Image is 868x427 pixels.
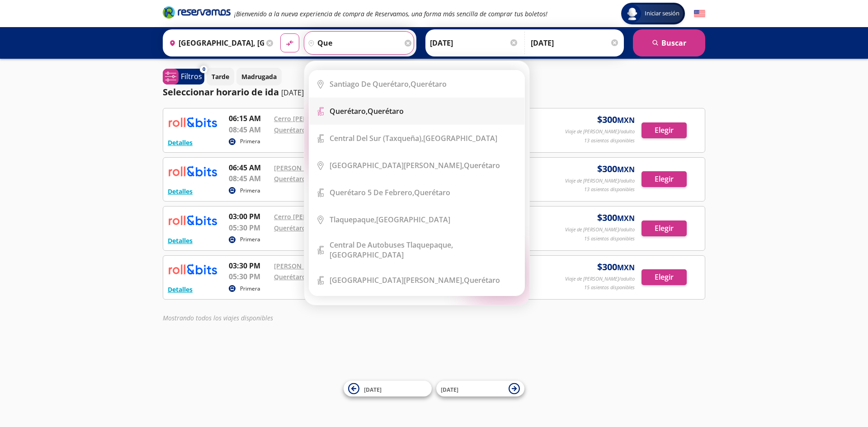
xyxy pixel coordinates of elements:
div: [GEOGRAPHIC_DATA] [330,215,450,225]
p: 03:30 PM [229,260,269,271]
em: ¡Bienvenido a la nueva experiencia de compra de Reservamos, una forma más sencilla de comprar tus... [234,9,547,18]
b: [GEOGRAPHIC_DATA][PERSON_NAME], [330,160,464,170]
small: MXN [617,213,635,223]
span: $ 300 [597,211,635,225]
a: [PERSON_NAME] Centro [PERSON_NAME] [274,164,401,172]
button: Detalles [168,187,193,196]
button: [DATE] [344,381,432,397]
p: 06:45 AM [229,162,269,173]
p: 08:45 AM [229,173,269,184]
p: Primera [240,235,260,244]
p: Seleccionar horario de ida [163,85,279,99]
div: Querétaro [330,160,500,170]
span: $ 300 [597,113,635,127]
button: Elegir [642,269,687,285]
p: 05:30 PM [229,271,269,282]
a: Cerro [PERSON_NAME] [274,114,344,123]
p: 15 asientos disponibles [584,235,635,243]
span: $ 300 [597,260,635,274]
a: Brand Logo [163,5,231,22]
img: RESERVAMOS [168,260,217,278]
p: 03:00 PM [229,211,269,222]
button: English [694,8,705,19]
b: Querétaro 5 de Febrero, [330,188,414,197]
span: [DATE] [441,385,458,393]
p: 08:45 AM [229,124,269,135]
button: Buscar [633,29,705,56]
button: Tarde [207,68,234,85]
p: 06:15 AM [229,113,269,124]
p: Viaje de [PERSON_NAME]/adulto [565,128,635,136]
img: RESERVAMOS [168,211,217,229]
span: 0 [203,66,205,73]
small: MXN [617,164,635,174]
div: Querétaro [330,275,500,285]
img: RESERVAMOS [168,113,217,131]
p: Madrugada [241,72,277,81]
a: Cerro [PERSON_NAME] [274,212,344,221]
p: 13 asientos disponibles [584,137,635,145]
b: [GEOGRAPHIC_DATA][PERSON_NAME], [330,275,464,285]
p: Viaje de [PERSON_NAME]/adulto [565,275,635,283]
p: Tarde [212,72,229,81]
div: [GEOGRAPHIC_DATA] [330,133,497,143]
button: Detalles [168,138,193,147]
a: [PERSON_NAME] Centro [PERSON_NAME] [274,262,401,270]
p: Filtros [181,71,202,82]
a: Querétaro 5 de febrero [274,272,346,281]
button: Elegir [642,171,687,187]
p: [DATE] [281,87,304,98]
b: Santiago de Querétaro, [330,79,410,89]
div: Querétaro [330,79,447,89]
a: Querétaro 5 de febrero [274,126,346,134]
small: MXN [617,263,635,272]
button: Detalles [168,285,193,294]
p: Viaje de [PERSON_NAME]/adulto [565,226,635,234]
span: $ 300 [597,162,635,176]
img: RESERVAMOS [168,162,217,180]
b: Tlaquepaque, [330,215,376,225]
p: 15 asientos disponibles [584,284,635,291]
p: Viaje de [PERSON_NAME]/adulto [565,177,635,185]
input: Buscar Origen [165,32,264,54]
b: Central de Autobuses Tlaquepaque, [330,240,453,250]
i: Brand Logo [163,5,231,19]
span: [DATE] [364,385,382,393]
button: [DATE] [436,381,524,397]
em: Mostrando todos los viajes disponibles [163,314,273,322]
a: Querétaro 5 de febrero [274,174,346,183]
p: 13 asientos disponibles [584,186,635,193]
b: Querétaro, [330,106,368,116]
button: Madrugada [236,68,282,85]
div: [GEOGRAPHIC_DATA] [330,240,518,260]
p: Primera [240,187,260,195]
p: Primera [240,285,260,293]
p: Primera [240,137,260,145]
input: Opcional [531,32,619,54]
small: MXN [617,115,635,125]
button: Elegir [642,122,687,138]
button: Elegir [642,221,687,236]
input: Buscar Destino [304,32,403,54]
div: Querétaro [330,106,404,116]
button: 0Filtros [163,69,204,84]
div: Querétaro [330,188,450,197]
span: Iniciar sesión [641,9,683,18]
button: Detalles [168,236,193,245]
input: Elegir Fecha [430,32,519,54]
b: Central del Sur (taxqueña), [330,133,423,143]
p: 05:30 PM [229,222,269,233]
a: Querétaro 5 de febrero [274,224,346,232]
